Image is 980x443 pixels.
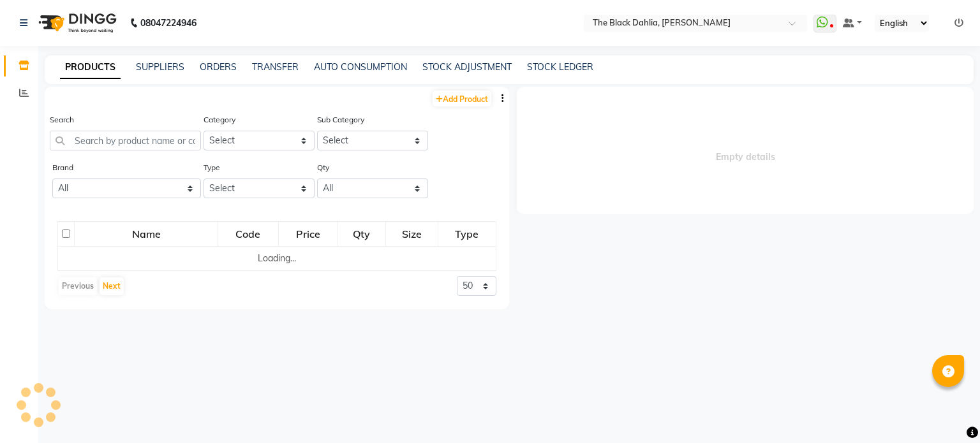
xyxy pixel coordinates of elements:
label: Brand [52,162,73,173]
a: SUPPLIERS [136,61,184,73]
b: 08047224946 [140,5,197,41]
label: Type [204,162,220,173]
div: Price [279,222,337,245]
label: Category [204,114,235,126]
span: Empty details [517,87,974,214]
label: Qty [317,162,329,173]
input: Search by product name or code [50,131,201,150]
a: PRODUCTS [60,56,121,79]
a: Add Product [433,91,491,106]
div: Type [439,222,495,245]
div: Qty [339,222,385,245]
div: Name [75,222,217,245]
a: STOCK ADJUSTMENT [422,61,512,73]
a: TRANSFER [252,61,299,73]
a: STOCK LEDGER [527,61,593,73]
img: logo [33,5,120,41]
a: ORDERS [200,61,237,73]
a: AUTO CONSUMPTION [314,61,407,73]
button: Next [100,277,124,295]
div: Code [219,222,278,245]
td: Loading... [58,247,496,271]
div: Size [387,222,437,245]
label: Sub Category [317,114,364,126]
label: Search [50,114,74,126]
